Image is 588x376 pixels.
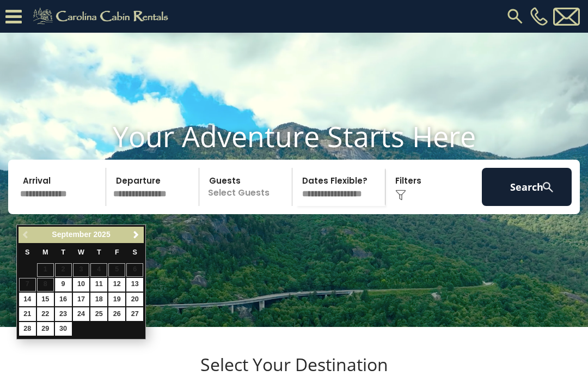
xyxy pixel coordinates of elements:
a: 19 [108,293,125,306]
a: 29 [37,322,54,336]
span: Sunday [25,248,29,256]
img: search-regular.svg [505,7,525,26]
a: 30 [55,322,72,336]
span: Saturday [133,248,137,256]
a: 28 [19,322,36,336]
a: 15 [37,293,54,306]
a: [PHONE_NUMBER] [528,7,550,26]
a: 23 [55,307,72,321]
a: 9 [55,278,72,292]
a: 24 [73,307,90,321]
p: Select Guests [203,168,292,206]
span: Thursday [97,248,101,256]
img: Khaki-logo.png [27,5,177,27]
h1: Your Adventure Starts Here [8,119,580,153]
span: Monday [42,248,48,256]
img: search-regular-white.png [541,180,555,194]
a: 10 [73,278,90,292]
a: 22 [37,307,54,321]
a: 14 [19,293,36,306]
a: 13 [126,278,143,292]
a: 25 [90,307,107,321]
span: Wednesday [78,248,84,256]
a: 16 [55,293,72,306]
a: 26 [108,307,125,321]
img: filter--v1.png [395,190,406,201]
span: Tuesday [61,248,65,256]
a: 27 [126,307,143,321]
a: Next [129,228,143,242]
span: September [52,230,91,239]
a: 20 [126,293,143,306]
span: Next [132,231,140,239]
span: Friday [115,248,119,256]
a: 21 [19,307,36,321]
a: 11 [90,278,107,292]
a: 12 [108,278,125,292]
a: 18 [90,293,107,306]
button: Search [482,168,572,206]
a: 17 [73,293,90,306]
span: 2025 [94,230,111,239]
